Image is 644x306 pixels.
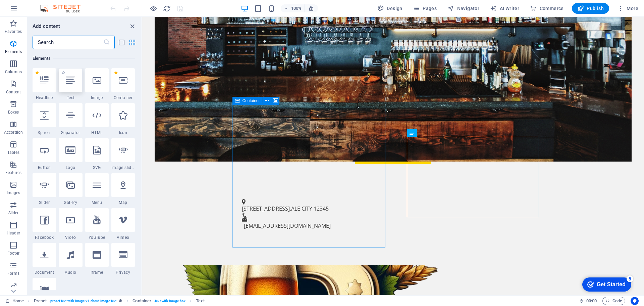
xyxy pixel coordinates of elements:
div: SVG [85,138,109,170]
button: AI Writer [487,3,522,14]
span: Button [33,165,56,170]
div: YouTube [85,208,109,240]
button: More [614,3,641,14]
button: Publish [572,3,609,14]
span: Navigator [447,5,479,12]
span: Logo [59,165,82,170]
p: Forms [7,271,19,276]
p: Favorites [5,29,22,34]
span: Remove from favorites [35,71,39,75]
h6: Elements [33,54,135,62]
div: Map [111,173,135,205]
button: 100% [281,4,305,12]
span: Privacy [111,270,135,275]
span: . text-with-image-box [154,297,185,305]
button: Pages [411,3,439,14]
span: Gallery [59,200,82,205]
p: Elements [5,49,22,54]
i: Reload page [163,5,171,12]
span: Spacer [33,130,56,135]
div: Get Started 5 items remaining, 0% complete [5,3,54,17]
span: Separator [59,130,82,135]
span: Headline [33,95,56,100]
p: Columns [5,69,22,75]
span: Pages [413,5,437,12]
span: Click to select. Double-click to edit [34,297,47,305]
span: Ale City [149,188,170,195]
button: grid-view [128,38,136,46]
a: [EMAIL_ADDRESS][DOMAIN_NAME] [102,205,189,213]
p: Features [5,170,21,175]
div: Slider [33,173,56,205]
p: Content [6,89,21,95]
span: Video [59,235,82,240]
span: Map [111,200,135,205]
span: : [591,298,592,303]
div: Text [59,68,82,100]
div: Vimeo [111,208,135,240]
span: 00 00 [586,297,597,305]
h6: Add content [33,22,60,30]
div: Facebook [33,208,56,240]
span: Audio [59,270,82,275]
button: list-view [117,38,125,46]
h6: Session time [579,297,597,305]
div: Design (Ctrl+Alt+Y) [375,3,405,14]
span: Image [85,95,109,100]
span: Publish [577,5,604,12]
span: Code [605,297,622,305]
h6: 100% [291,4,302,12]
img: Editor Logo [39,4,89,12]
button: Click here to leave preview mode and continue editing [149,4,157,12]
span: AI Writer [490,5,519,12]
span: Add to favorites [61,71,65,75]
span: HTML [85,130,109,135]
p: Slider [8,210,19,216]
div: Document [33,243,56,275]
div: Image slider [111,138,135,170]
span: Facebook [33,235,56,240]
div: Container [111,68,135,100]
span: Container [111,95,135,100]
button: Code [602,297,625,305]
div: Headline [33,68,56,100]
button: reload [163,4,171,12]
p: Accordion [4,130,23,135]
span: Container [243,99,260,103]
div: Spacer [33,103,56,135]
span: YouTube [85,235,109,240]
button: Usercentrics [631,297,639,305]
div: Audio [59,243,82,275]
nav: breadcrumb [34,297,205,305]
p: Header [7,230,20,236]
span: Click to select. Double-click to edit [196,297,204,305]
span: Slider [33,200,56,205]
div: Button [33,138,56,170]
p: Tables [7,150,19,155]
button: Design [375,3,405,14]
span: . preset-text-with-image-v4-about-image-text [49,297,116,305]
span: Iframe [85,270,109,275]
div: Logo [59,138,82,170]
div: 5 [50,1,56,8]
div: Image [85,68,109,100]
span: Design [377,5,402,12]
p: Boxes [8,110,19,115]
span: Commerce [530,5,564,12]
div: Video [59,208,82,240]
p: Images [7,190,20,195]
span: Document [33,270,56,275]
span: 12345 [171,188,186,195]
div: HTML [85,103,109,135]
span: Click to select. Double-click to edit [132,297,151,305]
span: Image slider [111,165,135,170]
span: Text [59,95,82,100]
span: Menu [85,200,109,205]
input: Search [33,36,103,49]
button: Commerce [527,3,567,14]
div: Privacy [111,243,135,275]
span: Icon [111,130,135,135]
p: , [100,188,396,196]
div: Separator [59,103,82,135]
div: Icon [111,103,135,135]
